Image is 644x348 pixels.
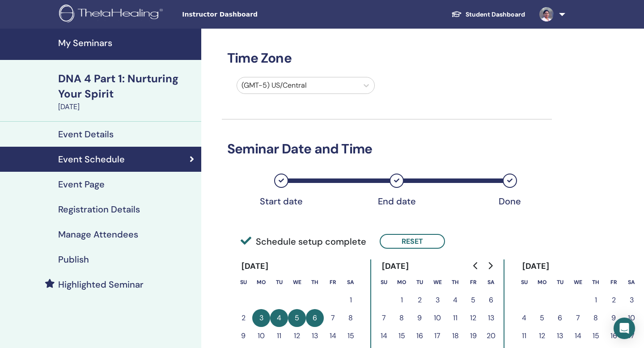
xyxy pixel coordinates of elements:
[270,309,288,327] button: 4
[58,129,114,140] h4: Event Details
[411,327,428,345] button: 16
[252,309,270,327] button: 3
[259,196,304,207] div: Start date
[569,309,587,327] button: 7
[587,273,605,291] th: Thursday
[487,196,532,207] div: Done
[324,309,342,327] button: 7
[288,309,306,327] button: 5
[451,10,462,18] img: graduation-cap-white.svg
[515,309,533,327] button: 4
[374,196,419,207] div: End date
[393,327,411,345] button: 15
[288,327,306,345] button: 12
[515,273,533,291] th: Sunday
[342,327,360,345] button: 15
[342,309,360,327] button: 8
[482,291,500,309] button: 6
[428,327,446,345] button: 17
[533,327,551,345] button: 12
[539,7,554,21] img: default.jpg
[182,10,316,19] span: Instructor Dashboard
[623,273,640,291] th: Saturday
[411,291,428,309] button: 2
[411,273,428,291] th: Tuesday
[222,141,552,157] h3: Seminar Date and Time
[375,259,416,273] div: [DATE]
[605,309,623,327] button: 9
[324,273,342,291] th: Friday
[551,309,569,327] button: 6
[569,273,587,291] th: Wednesday
[270,327,288,345] button: 11
[393,309,411,327] button: 8
[375,309,393,327] button: 7
[446,273,464,291] th: Thursday
[252,327,270,345] button: 10
[587,327,605,345] button: 15
[58,229,138,240] h4: Manage Attendees
[306,273,324,291] th: Thursday
[551,273,569,291] th: Tuesday
[234,309,252,327] button: 2
[53,71,201,112] a: DNA 4 Part 1: Nurturing Your Spirit[DATE]
[393,273,411,291] th: Monday
[270,273,288,291] th: Tuesday
[58,71,196,102] div: DNA 4 Part 1: Nurturing Your Spirit
[614,318,635,339] div: Open Intercom Messenger
[515,327,533,345] button: 11
[483,257,497,275] button: Go to next month
[482,273,500,291] th: Saturday
[306,327,324,345] button: 13
[375,327,393,345] button: 14
[464,309,482,327] button: 12
[446,327,464,345] button: 18
[605,327,623,345] button: 16
[428,291,446,309] button: 3
[605,291,623,309] button: 2
[234,327,252,345] button: 9
[58,179,105,190] h4: Event Page
[234,259,276,273] div: [DATE]
[58,254,89,265] h4: Publish
[482,327,500,345] button: 20
[342,291,360,309] button: 1
[587,291,605,309] button: 1
[533,309,551,327] button: 5
[306,309,324,327] button: 6
[464,327,482,345] button: 19
[411,309,428,327] button: 9
[58,154,125,165] h4: Event Schedule
[380,234,445,249] button: Reset
[446,291,464,309] button: 4
[569,327,587,345] button: 14
[482,309,500,327] button: 13
[324,327,342,345] button: 14
[444,6,532,23] a: Student Dashboard
[58,38,196,48] h4: My Seminars
[446,309,464,327] button: 11
[605,273,623,291] th: Friday
[469,257,483,275] button: Go to previous month
[58,204,140,215] h4: Registration Details
[222,50,552,66] h3: Time Zone
[623,309,640,327] button: 10
[587,309,605,327] button: 8
[342,273,360,291] th: Saturday
[234,273,252,291] th: Sunday
[428,309,446,327] button: 10
[58,279,144,290] h4: Highlighted Seminar
[58,102,196,112] div: [DATE]
[515,259,557,273] div: [DATE]
[375,273,393,291] th: Sunday
[464,273,482,291] th: Friday
[252,273,270,291] th: Monday
[288,273,306,291] th: Wednesday
[393,291,411,309] button: 1
[464,291,482,309] button: 5
[241,235,366,248] span: Schedule setup complete
[428,273,446,291] th: Wednesday
[623,291,640,309] button: 3
[551,327,569,345] button: 13
[59,4,166,25] img: logo.png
